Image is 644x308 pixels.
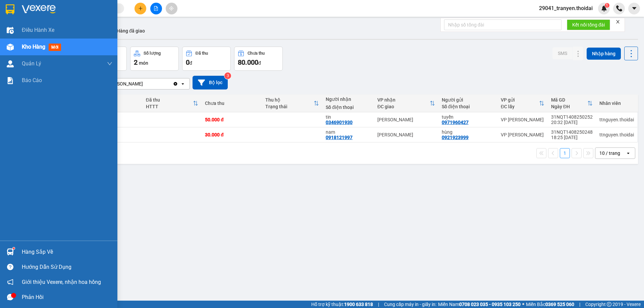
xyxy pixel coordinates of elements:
[248,51,265,56] div: Chưa thu
[7,77,14,84] img: solution-icon
[265,97,314,103] div: Thu hộ
[606,3,608,8] span: 1
[442,129,494,135] div: hùng
[628,3,640,14] button: caret-down
[150,3,162,14] button: file-add
[205,101,259,106] div: Chưa thu
[196,51,208,56] div: Đã thu
[135,3,146,14] button: plus
[599,101,634,106] div: Nhân viên
[144,80,144,87] input: Selected Lý Nhân.
[7,264,13,270] span: question-circle
[615,19,620,24] span: close
[186,58,190,66] span: 0
[551,104,587,109] div: Ngày ĐH
[146,104,193,109] div: HTTT
[139,60,148,66] span: món
[526,301,574,308] span: Miền Bắc
[572,21,605,28] span: Kết nối tổng đài
[374,95,438,112] th: Toggle SortBy
[7,60,14,67] img: warehouse-icon
[377,132,435,137] div: [PERSON_NAME]
[173,81,178,86] svg: Clear value
[22,26,54,34] span: Điều hành xe
[22,247,112,257] div: Hàng sắp về
[534,4,598,12] span: 29041_tranyen.thoidai
[22,59,41,68] span: Quản Lý
[551,120,593,125] div: 20:32 [DATE]
[631,5,637,11] span: caret-down
[551,114,593,120] div: 31NQT1408250252
[144,51,161,56] div: Số lượng
[180,81,185,86] svg: open
[205,117,259,122] div: 50.000 đ
[22,292,112,302] div: Phản hồi
[601,5,607,11] img: icon-new-feature
[442,104,494,109] div: Số điện thoại
[22,262,112,272] div: Hướng dẫn sử dụng
[7,294,13,300] span: message
[107,61,112,66] span: down
[6,4,14,14] img: logo-vxr
[238,58,258,66] span: 80.000
[146,97,193,103] div: Đã thu
[138,6,143,11] span: plus
[224,72,231,79] sup: 3
[7,248,14,255] img: warehouse-icon
[442,97,494,103] div: Người gửi
[442,120,469,125] div: 0971960427
[607,302,611,307] span: copyright
[22,44,45,50] span: Kho hàng
[552,47,573,59] button: SMS
[560,148,570,158] button: 1
[344,302,373,307] strong: 1900 633 818
[182,47,231,71] button: Đã thu0đ
[377,104,430,109] div: ĐC giao
[378,301,379,308] span: |
[501,132,544,137] div: VP [PERSON_NAME]
[497,95,548,112] th: Toggle SortBy
[626,150,631,156] svg: open
[234,47,283,71] button: Chưa thu80.000đ
[193,76,228,89] button: Bộ lọc
[107,80,143,87] div: [PERSON_NAME]
[7,44,14,51] img: warehouse-icon
[326,129,371,135] div: nam
[22,76,42,84] span: Báo cáo
[438,301,521,308] span: Miền Nam
[22,278,101,286] span: Giới thiệu Vexere, nhận hoa hồng
[377,117,435,122] div: [PERSON_NAME]
[326,114,371,120] div: tin
[522,303,524,306] span: ⚪️
[384,301,436,308] span: Cung cấp máy in - giấy in:
[551,135,593,140] div: 18:25 [DATE]
[442,114,494,120] div: tuyến
[587,48,621,60] button: Nhập hàng
[258,60,261,66] span: đ
[154,6,158,11] span: file-add
[599,117,634,122] div: ttnguyen.thoidai
[326,135,353,140] div: 0918121997
[111,23,150,39] button: Hàng đã giao
[459,302,521,307] strong: 0708 023 035 - 0935 103 250
[599,132,634,137] div: ttnguyen.thoidai
[326,97,371,102] div: Người nhận
[134,58,138,66] span: 2
[326,120,353,125] div: 0346901930
[7,27,14,34] img: warehouse-icon
[130,47,179,71] button: Số lượng2món
[377,97,430,103] div: VP nhận
[311,301,373,308] span: Hỗ trợ kỹ thuật:
[190,60,192,66] span: đ
[567,19,610,30] button: Kết nối tổng đài
[501,117,544,122] div: VP [PERSON_NAME]
[551,97,587,103] div: Mã GD
[143,95,202,112] th: Toggle SortBy
[13,247,15,249] sup: 1
[599,150,620,157] div: 10 / trang
[169,6,174,11] span: aim
[444,19,561,30] input: Nhập số tổng đài
[326,105,371,110] div: Số điện thoại
[166,3,177,14] button: aim
[551,129,593,135] div: 31NQT1408250248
